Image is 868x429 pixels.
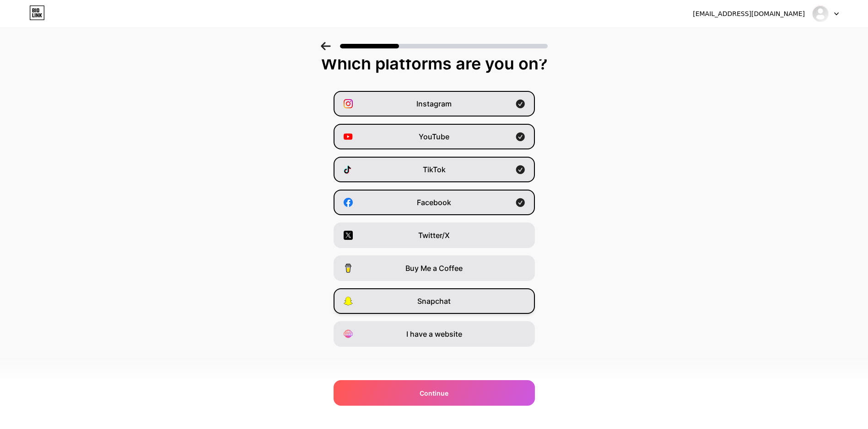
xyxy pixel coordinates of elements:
[812,5,829,22] img: ecopetsas
[693,9,805,19] div: [EMAIL_ADDRESS][DOMAIN_NAME]
[419,131,449,142] span: YouTube
[420,388,448,398] span: Continue
[416,98,452,109] span: Instagram
[418,230,450,241] span: Twitter/X
[417,197,451,208] span: Facebook
[9,54,859,73] div: Which platforms are you on?
[423,164,446,175] span: TikTok
[406,328,462,339] span: I have a website
[405,263,463,274] span: Buy Me a Coffee
[417,296,451,307] span: Snapchat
